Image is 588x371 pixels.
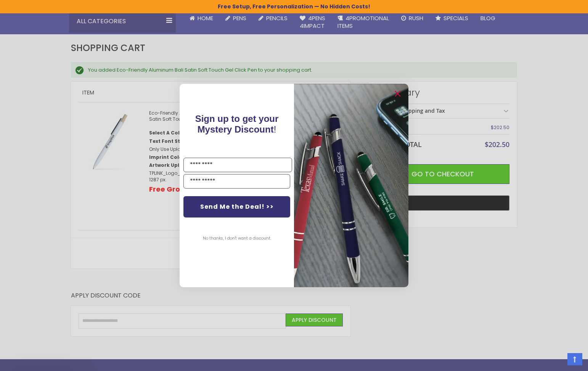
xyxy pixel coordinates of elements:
[199,229,275,248] button: No thanks, I don't want a discount.
[525,350,588,371] iframe: Google Customer Reviews
[294,84,408,287] img: pop-up-image
[195,114,279,134] span: Sign up to get your Mystery Discount
[195,114,279,134] span: !
[392,88,404,100] button: Close dialog
[183,196,290,217] button: Send Me the Deal! >>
